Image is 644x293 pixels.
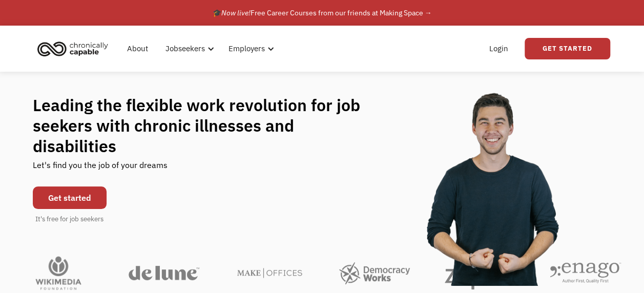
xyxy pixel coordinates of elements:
[213,7,432,19] div: 🎓 Free Career Courses from our friends at Making Space →
[35,214,103,224] div: It's free for job seekers
[228,43,265,55] div: Employers
[33,186,107,209] a: Get started
[159,32,217,65] div: Jobseekers
[34,37,111,60] img: Chronically Capable logo
[33,156,168,181] div: Let's find you the job of your dreams
[165,43,205,55] div: Jobseekers
[33,95,380,156] h1: Leading the flexible work revolution for job seekers with chronic illnesses and disabilities
[34,37,116,60] a: home
[121,32,154,65] a: About
[483,32,514,65] a: Login
[222,32,277,65] div: Employers
[221,8,251,17] em: Now live!
[525,38,610,59] a: Get Started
